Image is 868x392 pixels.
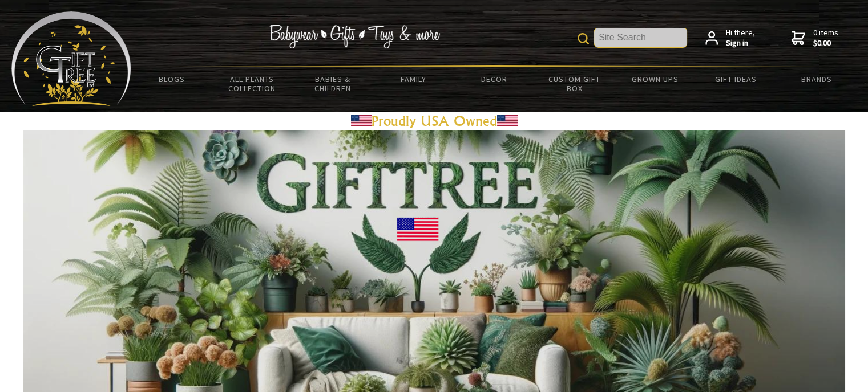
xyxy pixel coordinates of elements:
[269,24,440,48] img: Babywear - Gifts - Toys & more
[534,67,615,100] a: Custom Gift Box
[705,28,755,48] a: Hi there,Sign in
[454,67,534,91] a: Decor
[372,112,497,129] a: Proudly USA Owned
[212,67,292,100] a: All Plants Collection
[726,38,755,48] strong: Sign in
[292,67,373,100] a: Babies & Children
[373,67,454,91] a: Family
[615,67,695,91] a: Grown Ups
[726,28,755,48] span: Hi there,
[131,67,212,91] a: BLOGS
[578,33,589,44] img: product search
[813,38,838,48] strong: $0.00
[11,11,131,106] img: Babyware - Gifts - Toys and more...
[813,27,838,48] span: 0 items
[776,67,857,91] a: Brands
[696,67,776,91] a: Gift Ideas
[594,28,687,47] input: Site Search
[792,28,838,48] a: 0 items$0.00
